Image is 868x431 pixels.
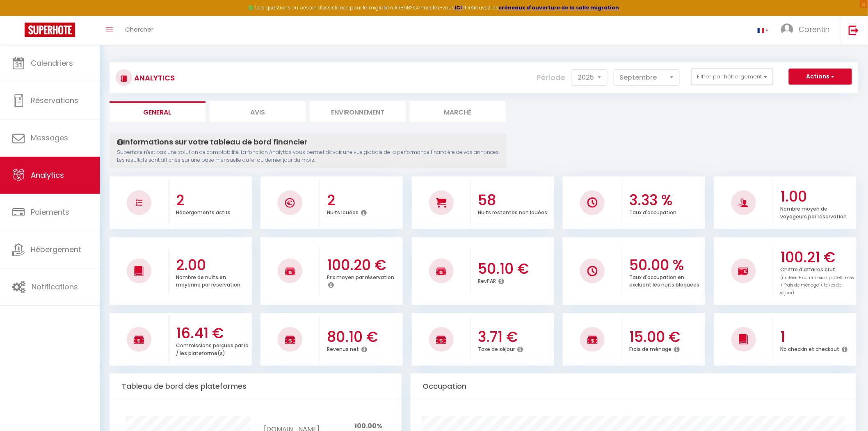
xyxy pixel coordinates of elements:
p: Chiffre d'affaires brut [781,264,854,296]
p: Nuits louées [327,207,359,216]
h3: 3.33 % [629,192,703,209]
li: Marché [410,101,506,122]
p: Frais de ménage [629,344,672,353]
button: Ouvrir le widget de chat LiveChat [7,3,31,28]
h3: 15.00 € [629,328,703,346]
span: Paiements [31,207,69,217]
h3: 80.10 € [327,328,401,346]
h3: 2.00 [176,257,250,274]
h3: 1.00 [781,188,854,205]
span: (nuitées + commission plateformes + frais de ménage + taxes de séjour) [781,275,854,296]
li: General [110,101,206,122]
p: Nombre moyen de voyageurs par réservation [781,204,847,220]
h3: 1 [781,328,854,346]
span: Hébergement [31,244,81,254]
a: ICI [455,4,462,11]
h3: 2 [176,192,250,209]
li: Avis [210,101,306,122]
span: Analytics [31,170,64,180]
button: Actions [789,69,852,85]
p: Nuits restantes non louées [478,207,548,216]
p: Taux d'occupation [629,207,676,216]
a: ... Corentin [775,16,840,45]
span: 100.00% [354,421,382,431]
a: créneaux d'ouverture de la salle migration [499,4,619,11]
h3: 50.10 € [478,260,552,277]
span: Messages [31,133,68,143]
h4: Informations sur votre tableau de bord financier [117,138,500,147]
p: Superhote n'est pas une solution de comptabilité. La fonction Analytics vous permet d'avoir une v... [117,149,500,164]
img: NO IMAGE [587,266,598,276]
span: Notifications [32,282,78,292]
div: Tableau de bord des plateformes [110,374,402,399]
img: ... [781,23,793,36]
img: NO IMAGE [136,199,142,206]
p: Hébergements actifs [176,207,231,216]
h3: 2 [327,192,401,209]
img: NO IMAGE [738,266,749,276]
img: Super Booking [25,23,75,37]
h3: 100.20 € [327,257,401,274]
span: Corentin [799,24,830,34]
a: Chercher [119,16,160,45]
h3: Analytics [132,69,175,87]
h3: 100.21 € [781,249,854,266]
h3: 3.71 € [478,328,552,346]
h3: 50.00 % [629,257,703,274]
span: Réservations [31,95,78,105]
span: Chercher [125,25,153,34]
p: Nb checkin et checkout [781,344,840,353]
img: logout [849,25,859,35]
p: RevPAR [478,276,496,284]
h3: 58 [478,192,552,209]
div: Occupation [411,374,856,399]
li: Environnement [310,101,406,122]
label: Période [537,69,566,87]
p: Nombre de nuits en moyenne par réservation [176,272,240,289]
p: Commissions perçues par la / les plateforme(s) [176,340,249,357]
span: Calendriers [31,58,73,68]
p: Taux d'occupation en excluant les nuits bloquées [629,272,699,289]
p: Revenus net [327,344,359,353]
button: Filtrer par hébergement [691,69,773,85]
p: Taxe de séjour [478,344,515,353]
h3: 16.41 € [176,325,250,342]
p: Prix moyen par réservation [327,272,394,281]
